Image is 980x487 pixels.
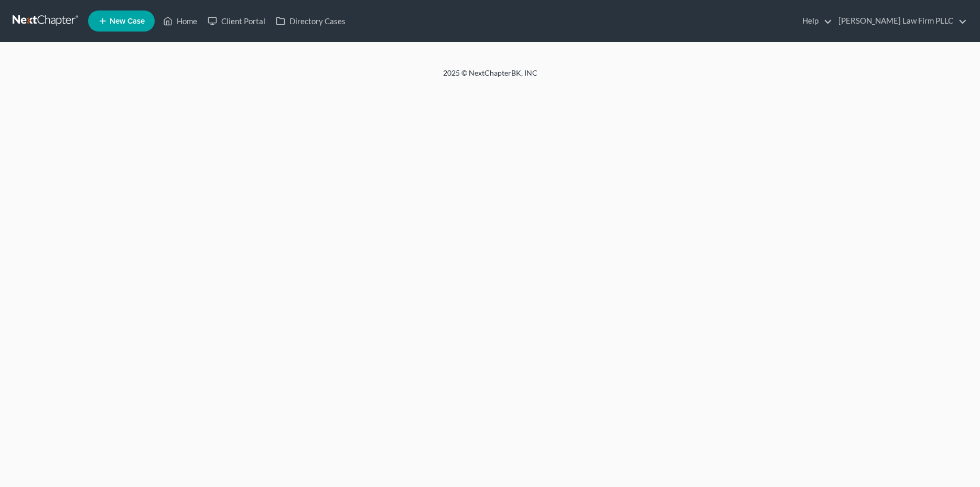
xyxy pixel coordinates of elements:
a: Help [797,12,832,30]
a: Directory Cases [271,12,351,30]
div: 2025 © NextChapterBK, INC [191,68,789,87]
a: Client Portal [202,12,271,30]
a: [PERSON_NAME] Law Firm PLLC [833,12,967,30]
new-legal-case-button: New Case [88,11,155,32]
a: Home [158,12,202,30]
